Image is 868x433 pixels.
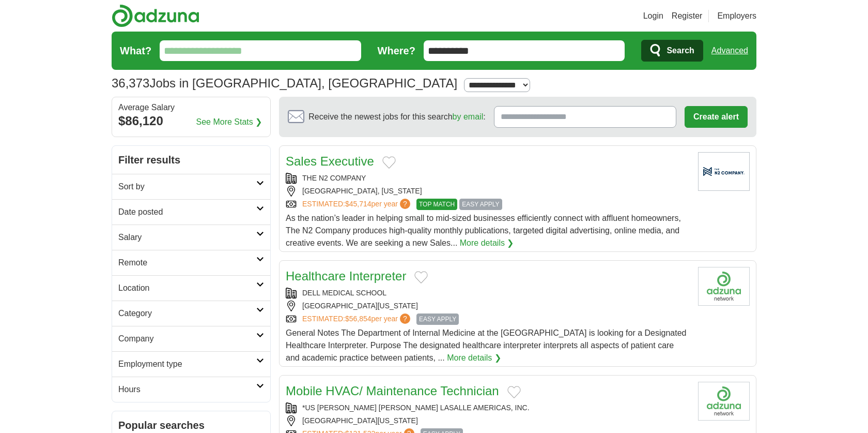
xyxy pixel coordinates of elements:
[672,10,703,22] a: Register
[286,186,690,197] div: [GEOGRAPHIC_DATA], [US_STATE]
[345,315,371,323] span: $56,854
[112,146,270,174] h2: Filter results
[112,351,270,377] a: Employment type
[453,112,484,121] a: by email
[118,333,256,345] h2: Company
[286,154,374,168] a: Sales Executive
[698,152,750,191] img: Company logo
[286,214,681,247] span: As the nation’s leader in helping small to mid-sized businesses efficiently connect with affluent...
[286,269,406,283] a: Healthcare Interpreter
[112,326,270,351] a: Company
[112,301,270,326] a: Category
[400,313,410,324] span: ?
[698,382,750,421] img: Company logo
[286,173,690,184] div: THE N2 COMPANY
[112,76,457,90] h1: Jobs in [GEOGRAPHIC_DATA], [GEOGRAPHIC_DATA]
[112,377,270,402] a: Hours
[286,329,686,362] span: General Notes The Department of Internal Medicine at the [GEOGRAPHIC_DATA] is looking for a Desig...
[641,40,703,62] button: Search
[460,237,514,249] a: More details ❯
[717,10,756,22] a: Employers
[112,275,270,301] a: Location
[118,383,256,396] h2: Hours
[112,250,270,275] a: Remote
[286,301,690,311] div: [GEOGRAPHIC_DATA][US_STATE]
[120,43,151,58] label: What?
[507,386,521,398] button: Add to favorite jobs
[118,206,256,218] h2: Date posted
[286,415,690,426] div: [GEOGRAPHIC_DATA][US_STATE]
[286,402,690,413] div: *US [PERSON_NAME] [PERSON_NAME] LASALLE AMERICAS, INC.
[118,417,264,433] h2: Popular searches
[711,40,748,61] a: Advanced
[308,111,485,123] span: Receive the newest jobs for this search :
[414,271,428,283] button: Add to favorite jobs
[118,181,256,193] h2: Sort by
[382,156,396,169] button: Add to favorite jobs
[112,174,270,199] a: Sort by
[118,257,256,269] h2: Remote
[378,43,415,58] label: Where?
[286,288,690,298] div: DELL MEDICAL SCHOOL
[118,231,256,244] h2: Salary
[118,282,256,294] h2: Location
[400,199,410,209] span: ?
[112,74,149,93] span: 36,373
[286,384,499,398] a: Mobile HVAC/ Maintenance Technician
[698,267,750,306] img: Company logo
[118,358,256,370] h2: Employment type
[302,313,412,325] a: ESTIMATED:$56,854per year?
[112,225,270,250] a: Salary
[685,106,748,128] button: Create alert
[416,313,459,325] span: EASY APPLY
[302,199,412,210] a: ESTIMATED:$45,714per year?
[345,200,371,208] span: $45,714
[118,112,264,130] div: $86,120
[118,103,264,112] div: Average Salary
[459,199,502,210] span: EASY APPLY
[643,10,663,22] a: Login
[416,199,457,210] span: TOP MATCH
[196,116,262,128] a: See More Stats ❯
[112,199,270,225] a: Date posted
[112,4,199,27] img: Adzuna logo
[447,352,501,364] a: More details ❯
[667,40,694,61] span: Search
[118,307,256,320] h2: Category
